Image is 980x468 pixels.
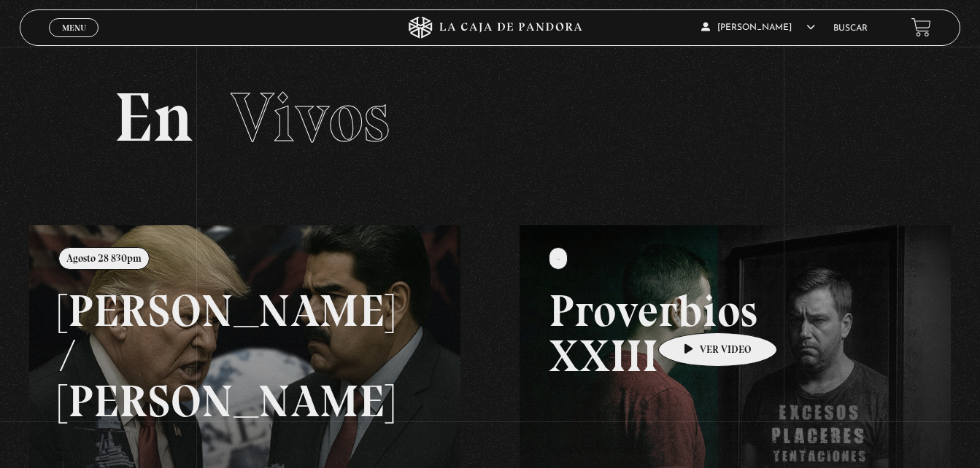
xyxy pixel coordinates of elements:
[62,23,86,32] span: Menu
[114,83,866,152] h2: En
[701,23,815,32] span: [PERSON_NAME]
[57,36,91,46] span: Cerrar
[911,17,931,37] a: View your shopping cart
[833,24,868,33] a: Buscar
[231,76,390,159] span: Vivos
